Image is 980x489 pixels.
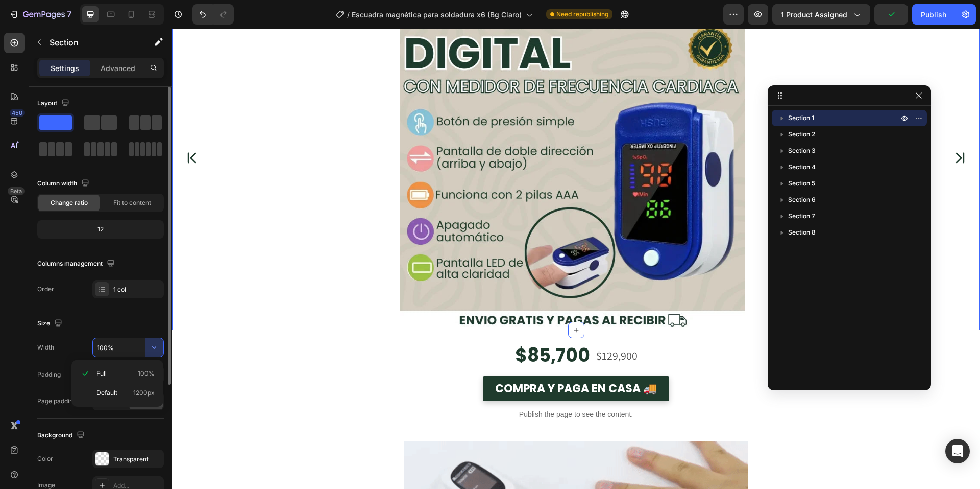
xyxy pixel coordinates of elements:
[96,369,107,378] span: Full
[788,211,815,221] span: Section 7
[37,177,91,191] div: Column width
[352,9,522,20] span: Escuadra magnética para soldadura x6 (Bg Claro)
[138,369,155,378] span: 100%
[37,343,54,352] div: Width
[788,227,816,238] span: Section 8
[113,198,151,207] span: Fit to content
[347,9,350,20] span: /
[788,178,815,189] span: Section 5
[342,314,419,340] div: $85,700
[4,4,76,25] button: 7
[113,455,161,464] div: Transparent
[37,317,64,331] div: Size
[37,97,71,110] div: Layout
[788,146,816,156] span: Section 3
[96,388,117,398] span: Default
[113,285,161,294] div: 1 col
[172,29,980,489] iframe: Design area
[777,118,800,141] button: Carousel Next Arrow
[921,9,946,20] div: Publish
[788,129,815,139] span: Section 2
[323,352,485,368] p: COMPRA Y PAGA EN CASA 🚚
[788,162,816,172] span: Section 4
[39,222,162,237] div: 12
[51,63,79,74] p: Settings
[788,195,816,205] span: Section 6
[37,370,61,379] div: Padding
[37,454,53,463] div: Color
[781,9,847,20] span: 1 product assigned
[37,397,87,406] div: Page padding
[37,257,117,271] div: Columns management
[67,8,71,20] p: 7
[93,338,163,357] input: Auto
[10,109,24,117] div: 450
[51,198,88,207] span: Change ratio
[37,429,87,443] div: Background
[423,319,467,336] div: $129,900
[311,347,497,372] a: COMPRA Y PAGA EN CASA 🚚
[556,10,608,19] span: Need republishing
[788,113,814,123] span: Section 1
[945,439,970,463] div: Open Intercom Messenger
[192,4,234,25] div: Undo/Redo
[133,388,155,398] span: 1200px
[101,63,135,74] p: Advanced
[912,4,955,25] button: Publish
[37,285,54,294] div: Order
[50,36,133,49] p: Section
[8,187,24,195] div: Beta
[772,4,870,25] button: 1 product assigned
